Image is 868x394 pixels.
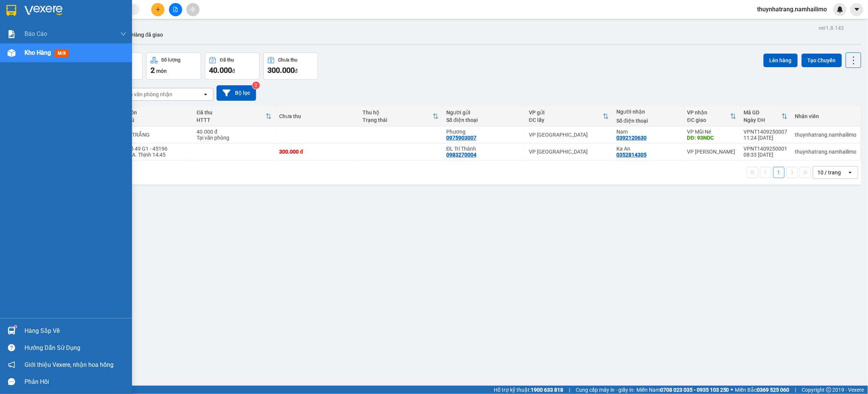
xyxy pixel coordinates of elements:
[744,129,788,135] div: VPNT1409250007
[25,29,47,38] span: Báo cáo
[125,26,169,44] button: Hàng đã giao
[25,342,126,354] div: Hướng dẫn sử dụng
[660,387,729,393] strong: 0708 023 035 - 0935 103 250
[616,146,680,152] div: Ka An
[186,3,200,16] button: aim
[616,118,680,124] div: Số điện thoại
[854,6,860,13] span: caret-down
[826,387,831,392] span: copyright
[4,41,52,66] li: VP VP [GEOGRAPHIC_DATA]
[687,109,730,115] div: VP nhận
[156,68,167,74] span: món
[744,152,788,158] div: 08:33 [DATE]
[744,117,782,123] div: Ngày ĐH
[837,6,843,13] img: icon-new-feature
[197,135,272,141] div: Tại văn phòng
[525,106,613,126] th: Toggle SortBy
[735,386,790,394] span: Miền Bắc
[6,5,16,16] img: logo-vxr
[446,135,476,141] div: 0975903007
[295,68,298,74] span: đ
[529,132,609,138] div: VP [GEOGRAPHIC_DATA]
[279,113,355,119] div: Chưa thu
[446,129,521,135] div: Phương
[446,109,521,115] div: Người gửi
[529,109,603,115] div: VP gửi
[220,57,234,63] div: Đã thu
[616,152,647,158] div: 0352814305
[117,132,189,138] div: 1 BAO TRẮNG
[203,91,209,97] svg: open
[744,109,782,115] div: Mã GD
[446,117,521,123] div: Số điện thoại
[4,4,109,32] li: Nam Hải Limousine
[14,326,17,328] sup: 1
[8,361,15,368] span: notification
[25,325,126,337] div: Hàng sắp về
[569,386,570,394] span: |
[4,4,30,30] img: logo.jpg
[847,169,853,175] svg: open
[795,149,857,155] div: thuynhatrang.namhailimo
[616,109,680,115] div: Người nhận
[850,3,863,16] button: caret-down
[52,41,100,49] li: VP VP Mũi Né
[687,149,736,155] div: VP [PERSON_NAME]
[687,129,736,135] div: VP Mũi Né
[8,378,15,385] span: message
[818,169,841,176] div: 10 / trang
[616,135,647,141] div: 0392120630
[757,387,790,393] strong: 0369 525 060
[52,51,57,56] span: environment
[684,106,740,126] th: Toggle SortBy
[232,68,235,74] span: đ
[795,386,796,394] span: |
[151,3,164,16] button: plus
[197,117,266,123] div: HTTT
[8,327,15,335] img: warehouse-icon
[8,49,15,57] img: warehouse-icon
[740,106,791,126] th: Toggle SortBy
[217,85,256,101] button: Bộ lọc
[764,54,798,67] button: Lên hàng
[263,52,318,80] button: Chưa thu300.000đ
[494,386,563,394] span: Hỗ trợ kỹ thuật:
[687,117,730,123] div: ĐC giao
[117,109,189,115] div: Tên món
[117,117,189,123] div: Ghi chú
[795,113,857,119] div: Nhân viên
[795,132,857,138] div: thuynhatrang.namhailimo
[819,24,844,32] div: ver 1.8.143
[744,135,788,141] div: 11:24 [DATE]
[731,388,733,391] span: ⚪️
[120,91,172,98] div: Chọn văn phòng nhận
[25,360,114,369] span: Giới thiệu Vexere, nhận hoa hồng
[205,52,260,80] button: Đã thu40.000đ
[151,66,155,75] span: 2
[25,376,126,388] div: Phản hồi
[146,52,201,80] button: Số lượng2món
[8,30,15,38] img: solution-icon
[802,54,842,67] button: Tạo Chuyến
[751,5,833,14] span: thuynhatrang.namhailimo
[529,117,603,123] div: ĐC lấy
[190,7,195,12] span: aim
[8,344,15,351] span: question-circle
[446,146,521,152] div: ĐL Trí Thành
[117,146,189,152] div: 1 Xe Số 49 G1 - 45196
[744,146,788,152] div: VPNT1409250001
[529,149,609,155] div: VP [GEOGRAPHIC_DATA]
[278,57,298,63] div: Chưa thu
[55,49,69,57] span: mới
[169,3,182,16] button: file-add
[197,109,266,115] div: Đã thu
[117,152,189,158] div: Gửi xe A. Thịnh 14:45
[531,387,563,393] strong: 1900 633 818
[616,129,680,135] div: Nam
[446,152,476,158] div: 0983270004
[25,49,51,56] span: Kho hàng
[687,135,736,141] div: DĐ: 93NDC
[155,7,161,12] span: plus
[636,386,729,394] span: Miền Nam
[193,106,275,126] th: Toggle SortBy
